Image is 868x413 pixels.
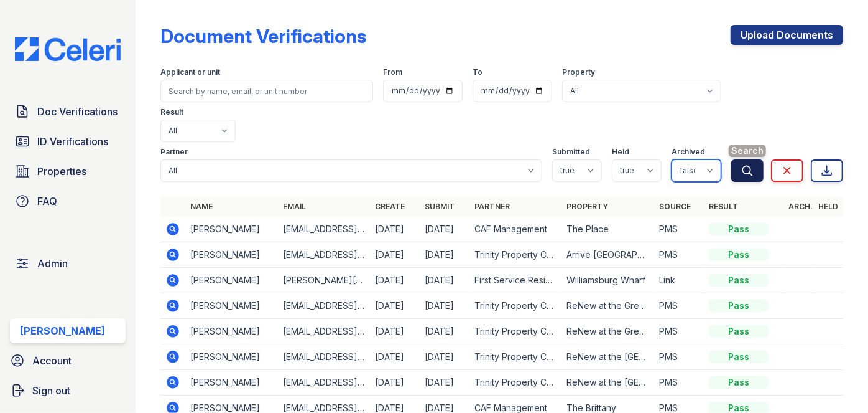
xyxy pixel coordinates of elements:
[160,107,183,117] label: Result
[10,99,126,124] a: Doc Verifications
[278,293,370,319] td: [EMAIL_ADDRESS][DOMAIN_NAME]
[659,202,691,211] a: Source
[370,319,420,344] td: [DATE]
[370,293,420,319] td: [DATE]
[383,67,402,77] label: From
[562,242,654,268] td: Arrive [GEOGRAPHIC_DATA]
[370,344,420,370] td: [DATE]
[5,37,131,61] img: CE_Logo_Blue-a8612792a0a2168367f1c8372b55b34899dd931a85d93a1a3d3e32e68fde9ad4.png
[278,319,370,344] td: [EMAIL_ADDRESS][DOMAIN_NAME]
[562,268,654,293] td: Williamsburg Wharf
[709,376,769,389] div: Pass
[37,256,68,271] span: Admin
[185,344,277,370] td: [PERSON_NAME]
[469,217,561,242] td: CAF Management
[654,344,704,370] td: PMS
[731,159,764,182] button: Search
[709,249,769,261] div: Pass
[709,300,769,312] div: Pass
[729,145,766,157] span: Search
[20,323,105,338] div: [PERSON_NAME]
[709,351,769,363] div: Pass
[160,67,220,77] label: Applicant or unit
[469,370,561,396] td: Trinity Property Consultants
[185,293,277,319] td: [PERSON_NAME]
[5,348,131,373] a: Account
[672,147,705,157] label: Archived
[278,344,370,370] td: [EMAIL_ADDRESS][DOMAIN_NAME]
[160,80,373,102] input: Search by name, email, or unit number
[185,319,277,344] td: [PERSON_NAME]
[278,268,370,293] td: [PERSON_NAME][EMAIL_ADDRESS][DOMAIN_NAME]
[612,147,629,157] label: Held
[375,202,405,211] a: Create
[5,378,131,403] a: Sign out
[10,189,126,214] a: FAQ
[474,202,510,211] a: Partner
[10,129,126,154] a: ID Verifications
[185,242,277,268] td: [PERSON_NAME]
[709,202,738,211] a: Result
[278,242,370,268] td: [EMAIL_ADDRESS][DOMAIN_NAME]
[32,383,70,398] span: Sign out
[37,194,57,209] span: FAQ
[370,217,420,242] td: [DATE]
[37,164,86,179] span: Properties
[420,370,469,396] td: [DATE]
[709,223,769,235] div: Pass
[562,293,654,319] td: ReNew at the Greens
[160,147,188,157] label: Partner
[420,319,469,344] td: [DATE]
[425,202,455,211] a: Submit
[562,344,654,370] td: ReNew at the [GEOGRAPHIC_DATA]
[654,268,704,293] td: Link
[654,319,704,344] td: PMS
[283,202,306,211] a: Email
[731,25,843,45] a: Upload Documents
[420,293,469,319] td: [DATE]
[185,217,277,242] td: [PERSON_NAME]
[185,370,277,396] td: [PERSON_NAME]
[654,370,704,396] td: PMS
[788,202,813,211] a: Arch.
[370,268,420,293] td: [DATE]
[160,25,366,47] div: Document Verifications
[420,217,469,242] td: [DATE]
[37,104,118,119] span: Doc Verifications
[10,159,126,184] a: Properties
[370,370,420,396] td: [DATE]
[709,325,769,338] div: Pass
[567,202,609,211] a: Property
[654,293,704,319] td: PMS
[473,67,482,77] label: To
[370,242,420,268] td: [DATE]
[552,147,590,157] label: Submitted
[469,242,561,268] td: Trinity Property Consultants
[278,370,370,396] td: [EMAIL_ADDRESS][DOMAIN_NAME]
[709,274,769,287] div: Pass
[562,319,654,344] td: ReNew at the Greens
[185,268,277,293] td: [PERSON_NAME]
[818,202,838,211] a: Held
[420,344,469,370] td: [DATE]
[420,242,469,268] td: [DATE]
[562,67,595,77] label: Property
[278,217,370,242] td: [EMAIL_ADDRESS][DOMAIN_NAME]
[654,217,704,242] td: PMS
[190,202,213,211] a: Name
[469,319,561,344] td: Trinity Property Consultants
[469,268,561,293] td: First Service Residential
[37,134,108,149] span: ID Verifications
[32,353,72,368] span: Account
[469,293,561,319] td: Trinity Property Consultants
[420,268,469,293] td: [DATE]
[469,344,561,370] td: Trinity Property Consultants
[10,251,126,276] a: Admin
[562,217,654,242] td: The Place
[562,370,654,396] td: ReNew at the [GEOGRAPHIC_DATA]
[654,242,704,268] td: PMS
